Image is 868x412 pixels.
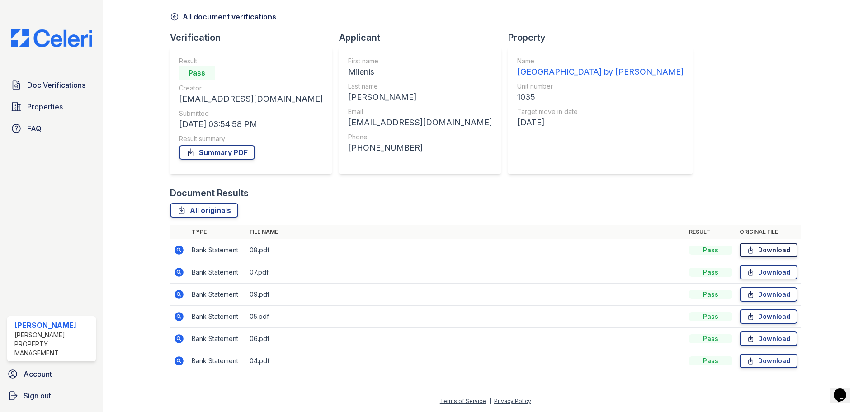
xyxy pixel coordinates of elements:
[188,261,246,284] td: Bank Statement
[188,225,246,239] th: Type
[517,57,684,78] a: Name [GEOGRAPHIC_DATA] by [PERSON_NAME]
[689,334,732,343] div: Pass
[517,66,684,78] div: [GEOGRAPHIC_DATA] by [PERSON_NAME]
[246,261,685,284] td: 07.pdf
[179,93,323,105] div: [EMAIL_ADDRESS][DOMAIN_NAME]
[188,239,246,261] td: Bank Statement
[339,31,508,44] div: Applicant
[517,116,684,129] div: [DATE]
[4,29,99,47] img: CE_Logo_Blue-a8612792a0a2168367f1c8372b55b34899dd931a85d93a1a3d3e32e68fde9ad4.png
[7,76,96,94] a: Doc Verifications
[179,118,323,131] div: [DATE] 03:54:58 PM
[736,225,801,239] th: Original file
[348,116,492,129] div: [EMAIL_ADDRESS][DOMAIN_NAME]
[489,398,491,404] div: |
[24,369,52,379] span: Account
[188,284,246,306] td: Bank Statement
[740,243,797,257] a: Download
[179,145,255,160] a: Summary PDF
[517,91,684,104] div: 1035
[14,320,92,331] div: [PERSON_NAME]
[188,328,246,350] td: Bank Statement
[246,239,685,261] td: 08.pdf
[27,80,85,90] span: Doc Verifications
[27,101,63,112] span: Properties
[179,66,215,80] div: Pass
[7,119,96,137] a: FAQ
[740,331,797,346] a: Download
[348,57,492,66] div: First name
[740,309,797,324] a: Download
[517,107,684,116] div: Target move in date
[517,82,684,91] div: Unit number
[179,109,323,118] div: Submitted
[348,142,492,154] div: [PHONE_NUMBER]
[246,328,685,350] td: 06.pdf
[179,57,323,66] div: Result
[4,387,99,405] a: Sign out
[740,265,797,279] a: Download
[348,133,492,142] div: Phone
[440,398,486,404] a: Terms of Service
[689,356,732,365] div: Pass
[170,31,339,44] div: Verification
[689,246,732,255] div: Pass
[246,306,685,328] td: 05.pdf
[494,398,531,404] a: Privacy Policy
[188,306,246,328] td: Bank Statement
[508,31,700,44] div: Property
[7,98,96,116] a: Properties
[24,390,51,401] span: Sign out
[246,350,685,372] td: 04.pdf
[14,331,92,358] div: [PERSON_NAME] Property Management
[170,187,249,199] div: Document Results
[348,82,492,91] div: Last name
[689,268,732,277] div: Pass
[348,107,492,116] div: Email
[179,84,323,93] div: Creator
[685,225,736,239] th: Result
[740,354,797,368] a: Download
[348,91,492,104] div: [PERSON_NAME]
[27,123,42,134] span: FAQ
[170,11,276,22] a: All document verifications
[179,134,323,143] div: Result summary
[348,66,492,78] div: Milenis
[517,57,684,66] div: Name
[740,287,797,302] a: Download
[170,203,238,218] a: All originals
[689,312,732,321] div: Pass
[246,284,685,306] td: 09.pdf
[246,225,685,239] th: File name
[188,350,246,372] td: Bank Statement
[689,290,732,299] div: Pass
[830,376,859,403] iframe: chat widget
[4,365,99,383] a: Account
